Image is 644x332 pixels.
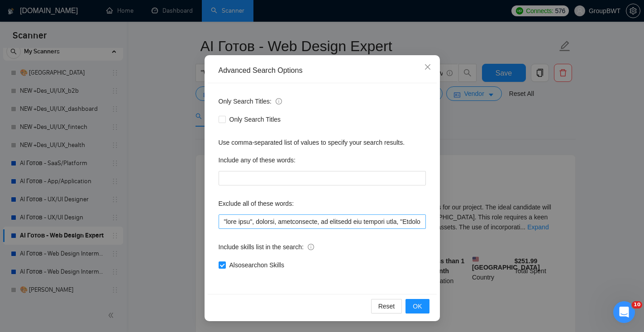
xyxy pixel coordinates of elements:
button: Reset [371,299,402,313]
span: info-circle [308,244,314,250]
span: Only Search Titles [226,114,285,124]
button: Close [415,55,440,80]
span: Include skills list in the search: [219,242,314,252]
span: 10 [632,301,642,308]
label: Exclude all of these words: [219,196,294,211]
span: OK [413,301,422,311]
span: close [424,63,431,71]
span: info-circle [276,98,282,104]
span: Only Search Titles: [219,96,282,106]
iframe: Intercom live chat [613,301,635,323]
span: Reset [378,301,395,311]
div: Advanced Search Options [219,66,426,76]
button: OK [405,299,429,313]
label: Include any of these words: [219,153,296,167]
div: Use comma-separated list of values to specify your search results. [219,138,426,147]
span: Also search on Skills [226,260,288,270]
